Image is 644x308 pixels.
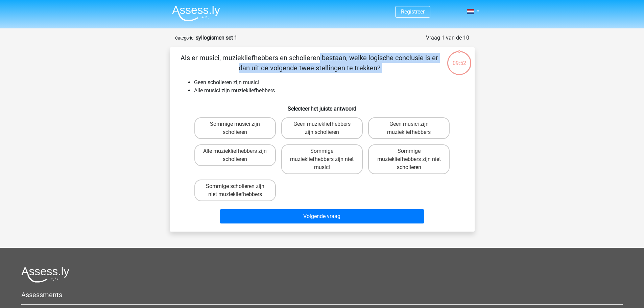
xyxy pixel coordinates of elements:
[281,144,363,174] label: Sommige muziekliefhebbers zijn niet musici
[194,87,464,95] li: Alle musici zijn muziekliefhebbers
[175,35,194,41] small: Categorie:
[194,144,276,166] label: Alle muziekliefhebbers zijn scholieren
[401,8,425,15] a: Registreer
[368,117,450,139] label: Geen musici zijn muziekliefhebbers
[220,209,424,223] button: Volgende vraag
[172,5,220,21] img: Assessly
[181,100,464,112] h6: Selecteer het juiste antwoord
[21,291,623,299] h5: Assessments
[447,50,472,67] div: 09:52
[194,78,464,87] li: Geen scholieren zijn musici
[194,117,276,139] label: Sommige musici zijn scholieren
[181,53,438,73] p: Als er musici, muziekliefhebbers en scholieren bestaan, welke logische conclusie is er dan uit de...
[196,34,237,41] strong: syllogismen set 1
[281,117,363,139] label: Geen muziekliefhebbers zijn scholieren
[368,144,450,174] label: Sommige muziekliefhebbers zijn niet scholieren
[426,34,469,42] div: Vraag 1 van de 10
[194,180,276,201] label: Sommige scholieren zijn niet muziekliefhebbers
[21,267,69,283] img: Assessly logo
